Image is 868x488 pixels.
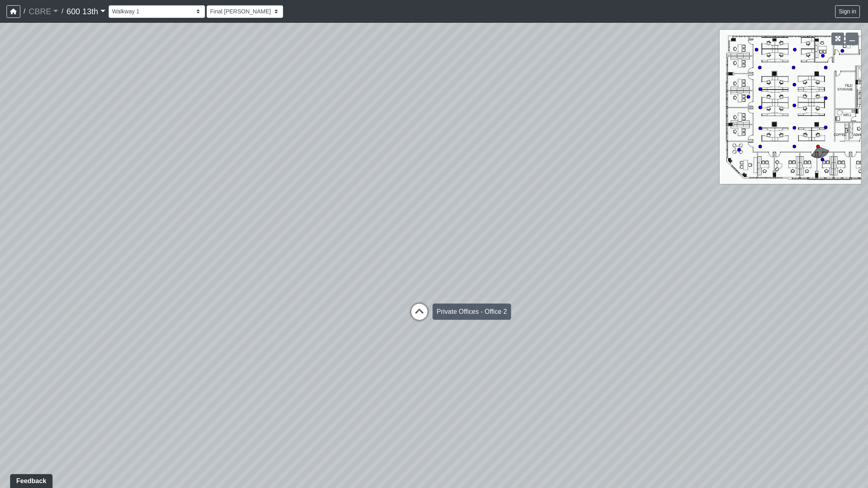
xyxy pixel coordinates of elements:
iframe: Ybug feedback widget [6,472,54,488]
span: / [58,3,66,20]
button: Sign in [835,5,860,18]
a: 600 13th [67,3,105,20]
span: / [20,3,28,20]
div: Private Offices - Office 2 [433,304,511,320]
a: CBRE [28,3,58,20]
